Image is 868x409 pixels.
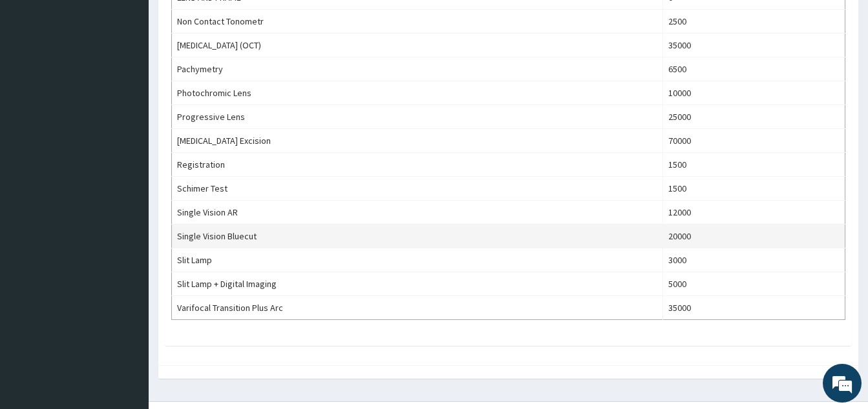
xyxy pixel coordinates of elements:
div: Chat with us now [67,72,217,89]
td: 35000 [662,296,845,320]
td: 5000 [662,272,845,296]
td: Varifocal Transition Plus Arc [172,296,663,320]
td: Schimer Test [172,177,663,201]
td: Progressive Lens [172,105,663,129]
td: 25000 [662,105,845,129]
td: Pachymetry [172,57,663,81]
td: Slit Lamp [172,248,663,272]
div: Minimize live chat window [212,6,243,37]
td: 70000 [662,129,845,153]
td: Slit Lamp + Digital Imaging [172,272,663,296]
td: Single Vision Bluecut [172,224,663,248]
td: 10000 [662,81,845,105]
td: Photochromic Lens [172,81,663,105]
td: 3000 [662,248,845,272]
textarea: Type your message and hit 'Enter' [6,272,246,317]
td: 2500 [662,10,845,34]
td: 35000 [662,34,845,57]
td: [MEDICAL_DATA] (OCT) [172,34,663,57]
td: Non Contact Tonometr [172,10,663,34]
td: 1500 [662,153,845,177]
td: [MEDICAL_DATA] Excision [172,129,663,153]
td: Registration [172,153,663,177]
span: We're online! [75,123,178,253]
td: Single Vision AR [172,201,663,224]
td: 12000 [662,201,845,224]
img: d_794563401_company_1708531726252_794563401 [24,65,52,97]
td: 1500 [662,177,845,201]
td: 6500 [662,57,845,81]
td: 20000 [662,224,845,248]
